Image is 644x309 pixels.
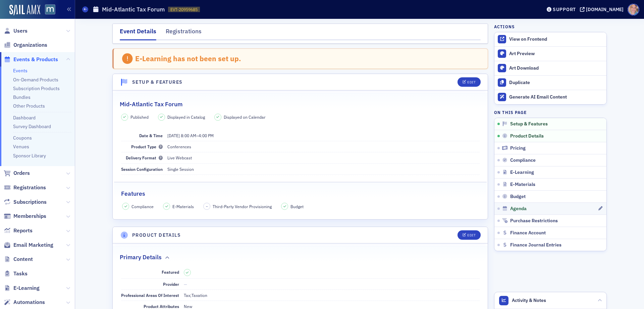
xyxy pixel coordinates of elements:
[510,169,534,176] span: E-Learning
[494,47,606,61] a: Art Preview
[458,77,481,87] button: Edit
[509,51,603,57] div: Art Preview
[4,169,30,177] a: Orders
[132,79,182,86] h4: Setup & Features
[4,227,33,234] a: Reports
[13,256,33,263] span: Content
[13,299,45,306] span: Automations
[213,203,272,209] span: Third-Party Vendor Provisioning
[4,198,47,206] a: Subscriptions
[628,4,639,15] span: Profile
[167,133,180,138] span: [DATE]
[509,94,603,100] div: Generate AI Email Content
[4,27,28,35] a: Users
[167,133,214,138] span: –
[13,85,60,91] a: Subscription Products
[13,184,46,191] span: Registrations
[181,133,196,138] time: 8:00 AM
[126,155,163,160] span: Delivery Format
[4,184,46,191] a: Registrations
[9,5,40,15] img: SailAMX
[206,204,208,209] span: –
[13,123,51,129] a: Survey Dashboard
[13,270,28,277] span: Tasks
[13,153,46,159] a: Sponsor Library
[509,65,603,71] div: Art Download
[199,133,214,138] time: 4:00 PM
[13,169,30,177] span: Orders
[121,293,179,298] span: Professional Areas Of Interest
[494,75,606,90] button: Duplicate
[120,253,162,262] h2: Primary Details
[120,27,156,40] div: Event Details
[4,56,58,63] a: Events & Products
[13,284,40,292] span: E-Learning
[510,194,526,200] span: Budget
[13,144,29,150] a: Venues
[510,206,527,212] span: Agenda
[40,4,55,16] a: View Homepage
[167,155,192,160] span: Live Webcast
[510,242,561,248] span: Finance Journal Entries
[13,77,58,83] a: On-Demand Products
[580,7,626,12] button: [DOMAIN_NAME]
[144,304,179,309] span: Product Attributes
[494,24,515,30] h4: Actions
[184,281,187,287] span: —
[132,232,181,239] h4: Product Details
[167,114,205,120] span: Displayed in Catalog
[494,109,607,115] h4: On this page
[4,41,47,49] a: Organizations
[467,233,476,237] div: Edit
[224,114,266,120] span: Displayed on Calendar
[510,133,544,139] span: Product Details
[45,4,55,15] img: SailAMX
[13,103,45,109] a: Other Products
[172,203,194,209] span: E-Materials
[131,203,154,209] span: Compliance
[510,182,535,188] span: E-Materials
[13,27,28,35] span: Users
[13,41,47,49] span: Organizations
[13,56,58,63] span: Events & Products
[131,144,163,149] span: Product Type
[553,6,576,12] div: Support
[494,61,606,75] a: Art Download
[467,80,476,84] div: Edit
[512,297,546,304] span: Activity & Notes
[13,94,31,100] a: Bundles
[102,5,165,13] h1: Mid-Atlantic Tax Forum
[167,144,191,149] span: Conferences
[170,7,198,12] span: EVT-20959685
[13,135,32,141] a: Coupons
[120,100,182,109] h2: Mid-Atlantic Tax Forum
[510,145,526,151] span: Pricing
[509,36,603,42] div: View on Frontend
[13,68,28,74] a: Events
[510,230,546,236] span: Finance Account
[13,227,33,234] span: Reports
[458,230,481,240] button: Edit
[13,115,36,121] a: Dashboard
[4,299,45,306] a: Automations
[290,203,304,209] span: Budget
[509,80,603,86] div: Duplicate
[586,6,624,12] div: [DOMAIN_NAME]
[163,281,179,287] span: Provider
[4,241,53,249] a: Email Marketing
[184,292,207,298] div: Tax;Taxation
[510,218,558,224] span: Purchase Restrictions
[4,256,33,263] a: Content
[135,54,241,63] div: E-Learning has not been set up.
[166,27,202,39] div: Registrations
[167,166,194,172] span: Single Session
[4,270,28,277] a: Tasks
[510,157,536,163] span: Compliance
[13,198,47,206] span: Subscriptions
[13,213,46,220] span: Memberships
[121,166,163,172] span: Session Configuration
[494,90,606,104] button: Generate AI Email Content
[139,133,163,138] span: Date & Time
[162,269,179,275] span: Featured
